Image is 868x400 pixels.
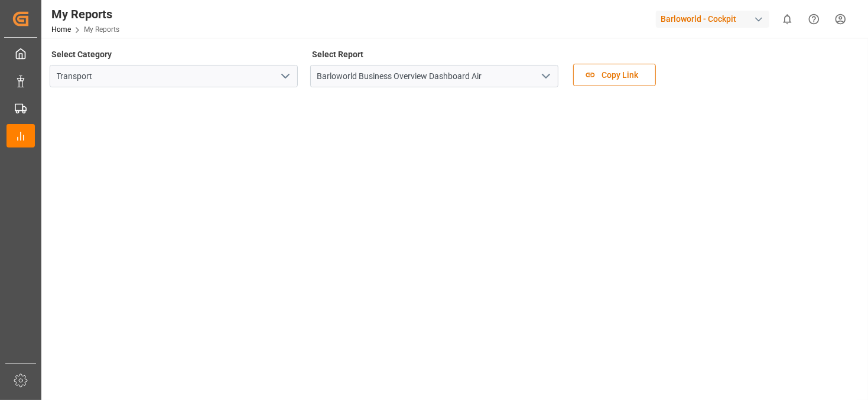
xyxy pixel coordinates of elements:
[276,67,294,86] button: open menu
[50,46,114,63] label: Select Category
[801,6,827,32] button: Help Center
[50,65,298,87] input: Type to search/select
[596,69,644,81] span: Copy Link
[656,11,769,28] div: Barloworld - Cockpit
[774,6,801,32] button: show 0 new notifications
[573,64,656,86] button: Copy Link
[310,65,558,87] input: Type to search/select
[51,25,71,34] a: Home
[656,8,774,30] button: Barloworld - Cockpit
[51,5,119,23] div: My Reports
[310,46,366,63] label: Select Report
[537,67,554,86] button: open menu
